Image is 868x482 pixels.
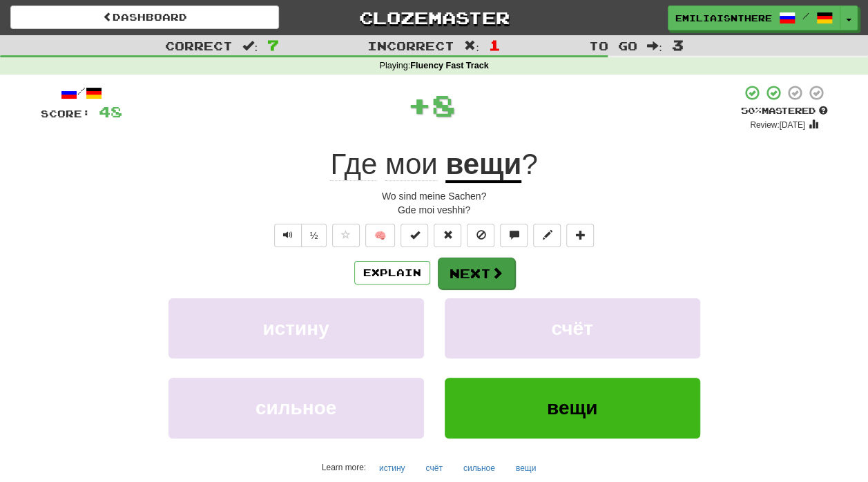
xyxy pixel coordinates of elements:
[332,224,360,247] button: Favorite sentence (alt+f)
[445,378,700,438] button: вещи
[41,203,828,217] div: Gde moi veshhi?
[41,108,90,119] span: Score:
[675,12,772,24] span: emiliaisnthere
[456,458,503,479] button: сильное
[589,39,637,52] span: To go
[410,61,488,70] strong: Fluency Fast Track
[365,224,395,247] button: 🧠
[566,224,594,247] button: Add to collection (alt+a)
[467,224,494,247] button: Ignore sentence (alt+i)
[274,224,302,247] button: Play sentence audio (ctl+space)
[521,148,537,180] span: ?
[99,103,122,120] span: 48
[267,37,279,53] span: 7
[464,40,479,52] span: :
[547,397,597,418] span: вещи
[418,458,450,479] button: счёт
[41,84,122,102] div: /
[432,88,456,122] span: 8
[10,6,279,29] a: Dashboard
[41,189,828,203] div: Wo sind meine Sachen?
[434,224,461,247] button: Reset to 0% Mastered (alt+r)
[741,105,762,116] span: 50 %
[438,258,515,289] button: Next
[262,318,329,339] span: истину
[385,148,438,181] span: мои
[168,298,424,358] button: истину
[242,40,258,52] span: :
[533,224,561,247] button: Edit sentence (alt+d)
[741,105,828,117] div: Mastered
[489,37,501,53] span: 1
[300,6,568,30] a: Clozemaster
[168,378,424,438] button: сильное
[668,6,840,30] a: emiliaisnthere /
[401,224,428,247] button: Set this sentence to 100% Mastered (alt+m)
[372,458,413,479] button: истину
[407,84,432,126] span: +
[647,40,662,52] span: :
[672,37,684,53] span: 3
[165,39,233,52] span: Correct
[367,39,454,52] span: Incorrect
[551,318,592,339] span: счёт
[445,148,521,183] u: вещи
[322,463,366,472] small: Learn more:
[750,120,805,130] small: Review: [DATE]
[255,397,336,418] span: сильное
[445,298,700,358] button: счёт
[500,224,528,247] button: Discuss sentence (alt+u)
[802,11,809,21] span: /
[271,224,327,247] div: Text-to-speech controls
[330,148,377,181] span: Где
[301,224,327,247] button: ½
[354,261,430,285] button: Explain
[508,458,544,479] button: вещи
